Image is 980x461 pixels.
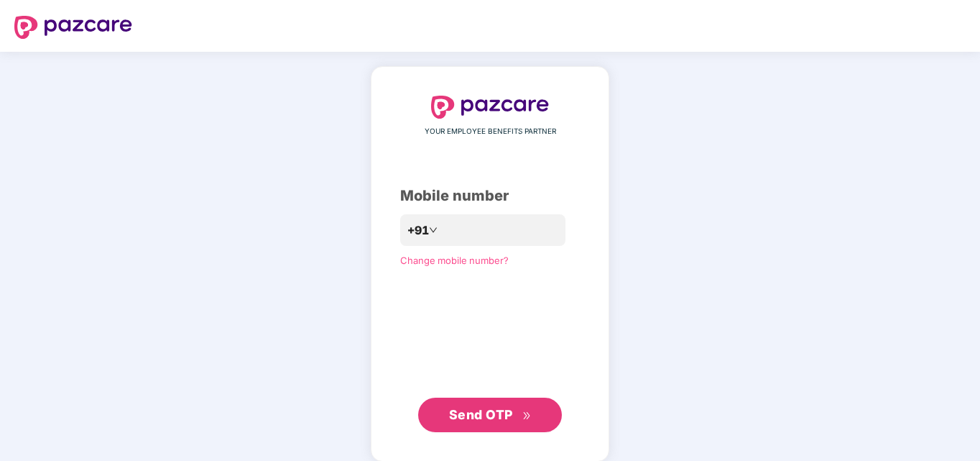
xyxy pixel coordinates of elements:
[400,255,509,266] a: Change mobile number?
[407,222,429,239] span: +91
[14,16,132,39] img: logo
[400,185,580,207] div: Mobile number
[449,407,513,422] span: Send OTP
[418,398,562,432] button: Send OTPdouble-right
[425,126,556,137] span: YOUR EMPLOYEE BENEFITS PARTNER
[522,411,532,421] span: double-right
[429,226,438,234] span: down
[431,96,549,119] img: logo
